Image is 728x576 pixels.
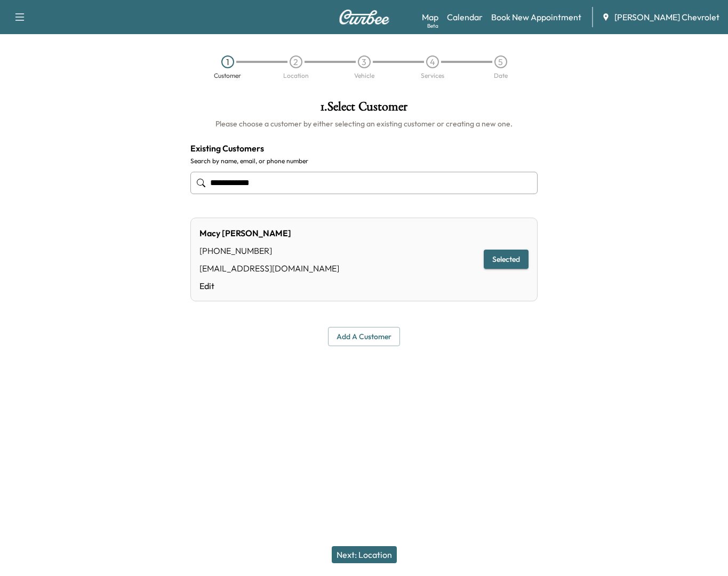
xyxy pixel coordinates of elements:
h6: Please choose a customer by either selecting an existing customer or creating a new one. [190,118,538,129]
h4: Existing Customers [190,142,538,155]
button: Selected [484,250,529,269]
span: [PERSON_NAME] Chevrolet [614,11,719,23]
div: 3 [358,55,371,68]
div: Customer [214,73,241,79]
a: Book New Appointment [491,11,581,23]
a: MapBeta [422,11,438,23]
div: 1 [221,55,234,68]
div: Services [421,73,444,79]
div: Location [283,73,309,79]
div: 2 [290,55,302,68]
div: [EMAIL_ADDRESS][DOMAIN_NAME] [199,262,339,275]
a: Calendar [447,11,483,23]
div: Vehicle [354,73,374,79]
button: Add a customer [328,327,400,347]
div: Macy [PERSON_NAME] [199,227,339,239]
div: [PHONE_NUMBER] [199,244,339,257]
div: Beta [427,22,438,30]
img: Curbee Logo [339,10,390,25]
a: Edit [199,279,339,292]
div: 4 [426,55,439,68]
h1: 1 . Select Customer [190,100,538,118]
label: Search by name, email, or phone number [190,157,538,165]
button: Next: Location [332,546,397,563]
div: 5 [494,55,507,68]
div: Date [494,73,508,79]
